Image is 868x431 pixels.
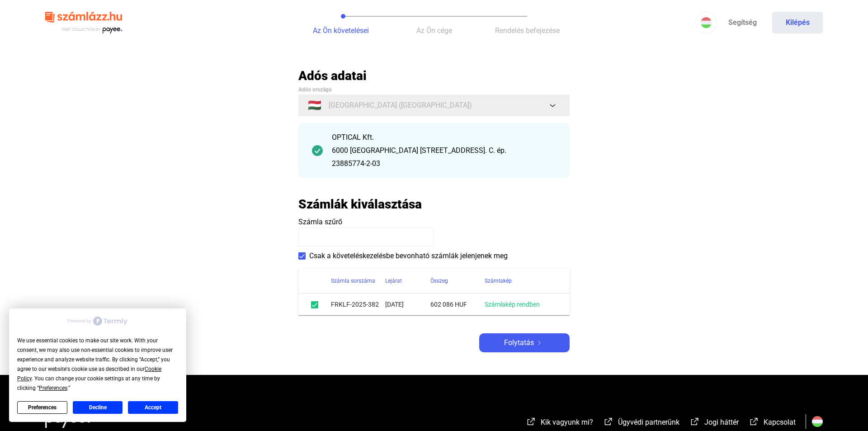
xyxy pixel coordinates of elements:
[329,100,472,111] span: [GEOGRAPHIC_DATA] ([GEOGRAPHIC_DATA])
[331,275,375,286] div: Számla sorszáma
[485,275,559,286] div: Számlakép
[73,401,123,414] button: Decline
[385,275,402,286] div: Lejárat
[495,26,560,35] span: Rendelés befejezése
[430,275,448,286] div: Összeg
[485,301,540,308] a: Számlakép rendben
[68,317,127,326] img: Powered by Termly
[39,385,67,391] span: Preferences
[479,333,570,352] button: Folytatásarrow-right-white
[416,26,452,35] span: Az Ön cége
[332,158,556,169] div: 23885774-2-03
[312,145,323,156] img: checkmark-darker-green-circle
[385,275,430,286] div: Lejárat
[298,95,570,116] button: 🇭🇺[GEOGRAPHIC_DATA] ([GEOGRAPHIC_DATA])
[331,275,385,286] div: Számla sorszáma
[812,416,823,427] img: HU.svg
[298,68,570,84] h2: Adós adatai
[331,294,385,315] td: FRKLF-2025-382
[603,417,614,426] img: external-link-white
[45,8,122,38] img: szamlazzhu-logo
[332,145,556,156] div: 6000 [GEOGRAPHIC_DATA] [STREET_ADDRESS]. C. ép.
[128,401,178,414] button: Accept
[313,26,369,35] span: Az Ön követelései
[749,419,796,428] a: external-link-whiteKapcsolat
[385,294,430,315] td: [DATE]
[430,294,485,315] td: 602 086 HUF
[764,418,796,426] span: Kapcsolat
[17,401,67,414] button: Preferences
[689,417,700,426] img: external-link-white
[526,417,537,426] img: external-link-white
[298,218,342,226] span: Számla szűrő
[526,419,593,428] a: external-link-whiteKik vagyunk mi?
[772,12,823,33] button: Kilépés
[704,418,739,426] span: Jogi háttér
[332,132,556,143] div: OPTICAL Kft.
[485,275,512,286] div: Számlakép
[308,100,321,111] span: 🇭🇺
[430,275,485,286] div: Összeg
[309,251,508,261] span: Csak a követeléskezelésbe bevonható számlák jelenjenek meg
[689,419,739,428] a: external-link-whiteJogi háttér
[701,17,712,28] img: HU
[298,196,422,212] h2: Számlák kiválasztása
[618,418,679,426] span: Ügyvédi partnerünk
[9,308,186,422] div: Cookie Consent Prompt
[17,336,178,393] div: We use essential cookies to make our site work. With your consent, we may also use non-essential ...
[298,86,331,93] span: Adós országa
[603,419,679,428] a: external-link-whiteÜgyvédi partnerünk
[749,417,759,426] img: external-link-white
[541,418,593,426] span: Kik vagyunk mi?
[534,341,545,345] img: arrow-right-white
[695,12,717,33] button: HU
[717,12,768,33] a: Segítség
[17,366,161,382] span: Cookie Policy
[504,337,534,348] span: Folytatás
